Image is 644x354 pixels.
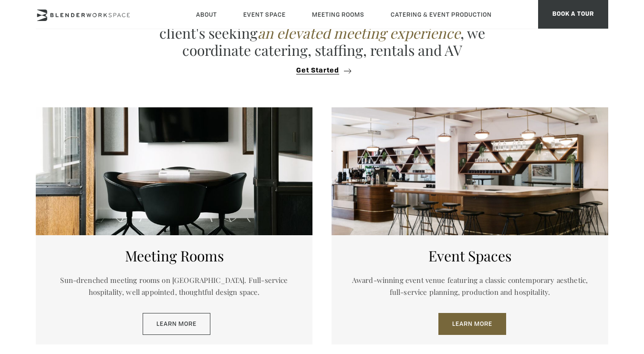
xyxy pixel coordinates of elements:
h5: Event Spaces [346,247,594,264]
button: Get Started [293,66,351,75]
a: Learn More [143,313,210,335]
em: an elevated meeting experience [258,23,460,42]
p: Award-winning event venue featuring a classic contemporary aesthetic, full-service planning, prod... [346,274,594,299]
h5: Meeting Rooms [50,247,298,264]
a: Learn More [438,313,506,335]
p: Full-service event planning and production for client's seeking , we coordinate catering, staffin... [155,7,489,59]
span: Get Started [296,67,339,74]
p: Sun-drenched meeting rooms on [GEOGRAPHIC_DATA]. Full-service hospitality, well appointed, though... [50,274,298,299]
